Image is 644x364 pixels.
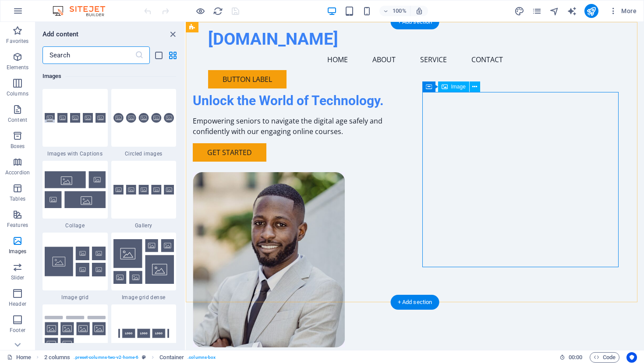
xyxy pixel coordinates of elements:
img: gallery-filterable.svg [45,316,106,351]
img: gallery.svg [113,185,174,195]
p: Elements [7,64,29,71]
p: Accordion [5,169,30,176]
input: Search [42,46,135,64]
p: Columns [7,90,28,97]
span: : [575,354,576,360]
span: More [609,7,637,15]
button: Click here to leave preview mode and continue editing [195,6,205,16]
i: This element is a customizable preset [142,355,146,360]
p: Header [9,300,26,307]
span: Images with Captions [42,150,108,157]
i: Pages (Ctrl+Alt+S) [532,6,542,16]
p: Slider [11,274,25,281]
p: Favorites [6,38,28,45]
img: collage.svg [45,171,106,208]
span: . columns-box [188,352,216,363]
div: Gallery [111,161,177,229]
img: image-grid.svg [45,247,106,276]
img: marquee.svg [113,313,174,353]
h6: Add content [42,29,79,39]
button: close panel [167,29,178,39]
button: grid-view [167,50,178,60]
p: Features [7,222,28,229]
button: More [605,4,640,18]
button: 100% [379,6,410,16]
img: image-grid-dense.svg [113,239,174,284]
p: Images [9,248,27,255]
p: Content [8,117,27,124]
span: Image grid [42,294,108,301]
button: navigator [549,6,560,16]
div: Circled images [111,89,177,157]
span: Code [594,352,616,363]
i: Publish [586,6,596,16]
button: design [514,6,525,16]
i: Navigator [549,6,559,16]
span: . preset-columns-two-v2-home-6 [74,352,138,363]
button: Usercentrics [626,352,637,363]
span: Collage [42,222,108,229]
nav: breadcrumb [44,352,216,363]
span: Image [451,84,466,89]
span: Image grid dense [111,294,177,301]
button: reload [212,6,223,16]
span: Click to select. Double-click to edit [159,352,184,363]
p: Boxes [11,143,25,150]
div: Collage [42,161,108,229]
h6: Session time [559,352,583,363]
a: Click to cancel selection. Double-click to open Pages [7,352,31,363]
span: Gallery [111,222,177,229]
span: Click to select. Double-click to edit [44,352,71,363]
i: Reload page [213,6,223,16]
div: + Add section [391,295,439,310]
i: AI Writer [567,6,577,16]
button: list-view [153,50,164,60]
img: images-with-captions.svg [45,113,106,123]
i: Design (Ctrl+Alt+Y) [514,6,524,16]
div: Image grid [42,233,108,301]
button: text_generator [567,6,577,16]
button: publish [584,4,598,18]
i: On resize automatically adjust zoom level to fit chosen device. [415,7,423,15]
p: Footer [10,327,25,334]
span: 00 00 [569,352,582,363]
h6: 100% [393,6,407,16]
div: + Add section [391,14,439,29]
div: Images with Captions [42,89,108,157]
p: Tables [10,195,25,202]
div: Image grid dense [111,233,177,301]
span: Circled images [111,150,177,157]
img: images-circled.svg [113,113,174,123]
h6: Images [42,71,176,81]
img: Editor Logo [50,6,116,16]
button: Code [590,352,619,363]
button: pages [532,6,542,16]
